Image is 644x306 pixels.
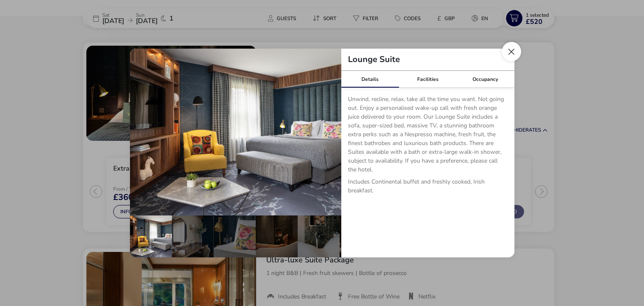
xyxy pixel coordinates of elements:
img: 673552afe1a8fe09362739fc6a7b70e570782ea7df393f14647c41bce0c68dbd [130,49,341,215]
div: Facilities [399,71,457,88]
div: Occupancy [457,71,514,88]
p: Includes Continental buffet and freshly cooked, Irish breakfast. [348,177,508,198]
p: Unwind, recline, relax, take all the time you want. Not going out. Enjoy a personalised wake-up c... [348,95,508,177]
button: Close dialog [502,42,521,61]
div: details [130,49,514,257]
div: Details [341,71,399,88]
h2: Lounge Suite [341,55,407,64]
